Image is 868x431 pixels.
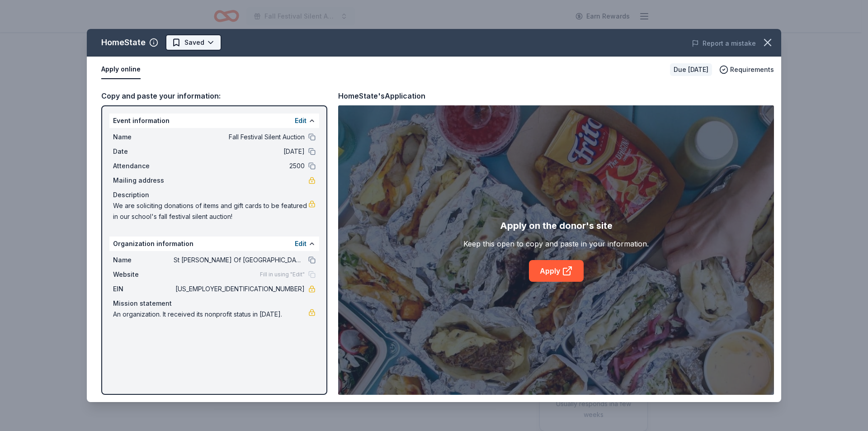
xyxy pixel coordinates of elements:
button: Apply online [101,60,141,79]
a: Apply [529,260,584,282]
div: Keep this open to copy and paste in your information. [463,238,649,249]
span: Mailing address [113,175,174,186]
div: Apply on the donor's site [500,218,613,233]
span: 2500 [174,161,305,171]
div: Mission statement [113,298,316,309]
span: EIN [113,284,174,294]
span: Name [113,255,174,265]
span: Name [113,132,174,142]
div: HomeState [101,35,146,50]
span: Fill in using "Edit" [260,271,305,278]
button: Edit [295,238,307,249]
span: [US_EMPLOYER_IDENTIFICATION_NUMBER] [174,284,305,294]
span: Fall Festival Silent Auction [174,132,305,142]
button: Edit [295,115,307,126]
span: St [PERSON_NAME] Of [GEOGRAPHIC_DATA] [174,255,305,265]
span: Saved [184,37,204,48]
div: Due [DATE] [670,63,712,76]
div: Event information [109,114,319,128]
span: Website [113,269,174,280]
button: Report a mistake [692,38,756,49]
span: Requirements [730,64,774,75]
span: We are soliciting donations of items and gift cards to be featured in our school's fall festival ... [113,200,308,222]
div: Description [113,189,316,200]
span: Attendance [113,161,174,171]
span: [DATE] [174,146,305,157]
div: Copy and paste your information: [101,90,327,102]
div: Organization information [109,237,319,251]
button: Requirements [719,64,774,75]
button: Saved [165,34,222,51]
div: HomeState's Application [338,90,425,102]
span: Date [113,146,174,157]
span: An organization. It received its nonprofit status in [DATE]. [113,309,308,320]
